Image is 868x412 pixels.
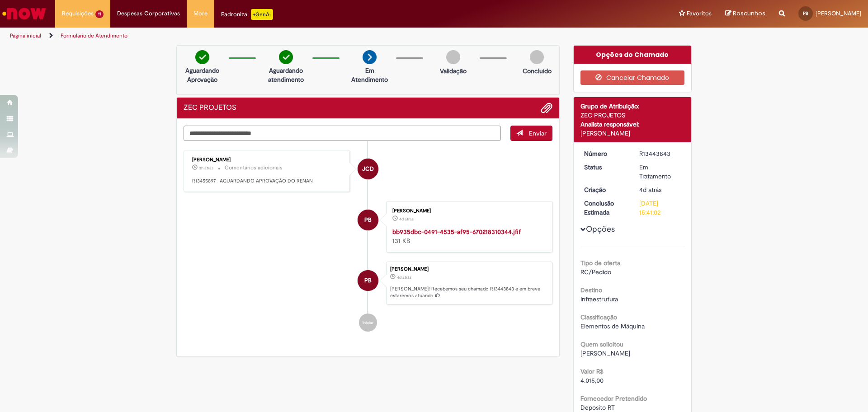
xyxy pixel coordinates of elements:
p: Concluído [523,66,552,75]
time: 25/08/2025 11:40:56 [399,216,414,222]
span: Enviar [529,129,547,137]
span: Favoritos [687,9,712,18]
span: 4d atrás [399,216,414,222]
p: Aguardando atendimento [264,66,308,84]
span: RC/Pedido [580,268,611,276]
span: 4d atrás [397,275,411,280]
p: +GenAi [251,9,273,20]
time: 28/08/2025 08:53:57 [199,165,213,171]
img: img-circle-grey.png [446,50,460,64]
dt: Status [577,163,633,172]
dt: Criação [577,185,633,194]
span: Deposito RT [580,403,615,412]
p: Aguardando Aprovação [180,66,224,84]
span: Despesas Corporativas [117,9,180,18]
img: check-circle-green.png [195,50,209,64]
a: Rascunhos [725,9,765,18]
div: [DATE] 15:41:02 [639,199,681,217]
div: R13443843 [639,149,681,158]
p: [PERSON_NAME]! Recebemos seu chamado R13443843 e em breve estaremos atuando. [390,286,547,300]
p: Em Atendimento [348,66,392,84]
b: Destino [580,286,602,294]
a: Página inicial [10,32,41,39]
div: Grupo de Atribuição: [580,102,685,111]
span: 4.015,00 [580,376,604,384]
div: [PERSON_NAME] [192,157,343,163]
ul: Trilhas de página [7,28,572,44]
span: More [193,9,208,18]
div: [PERSON_NAME] [390,267,547,272]
p: Validação [440,66,467,75]
dt: Conclusão Estimada [577,199,633,217]
button: Cancelar Chamado [580,70,685,85]
span: Elementos de Máquina [580,322,645,330]
small: Comentários adicionais [225,164,283,172]
b: Valor R$ [580,367,604,375]
li: Paulo Eduardo Bueno Braz [184,262,552,305]
div: Analista responsável: [580,120,685,129]
span: PB [364,209,372,231]
span: PB [803,10,808,16]
div: Paulo Eduardo Bueno Braz [358,270,378,291]
time: 25/08/2025 11:40:58 [397,275,411,280]
b: Quem solicitou [580,340,623,348]
span: JCD [362,158,374,180]
span: [PERSON_NAME] [580,349,630,357]
img: ServiceNow [1,5,47,23]
img: arrow-next.png [363,50,377,64]
button: Adicionar anexos [541,102,552,114]
b: Fornecedor Pretendido [580,394,647,403]
div: Padroniza [221,9,273,20]
span: Infraestrutura [580,295,618,303]
span: 3h atrás [199,165,213,171]
div: 25/08/2025 11:40:58 [639,185,681,194]
a: bb935dbc-0491-4535-af95-670218310344.jfif [392,228,521,236]
span: 11 [95,10,104,18]
div: Paulo Eduardo Bueno Braz [358,210,378,230]
b: Tipo de oferta [580,259,620,267]
div: Em Tratamento [639,163,681,181]
textarea: Digite sua mensagem aqui... [184,126,501,141]
span: [PERSON_NAME] [816,9,861,17]
span: Rascunhos [733,9,765,18]
div: [PERSON_NAME] [580,129,685,138]
b: Classificação [580,313,617,321]
button: Enviar [510,126,552,141]
span: PB [364,270,372,291]
div: [PERSON_NAME] [392,208,543,214]
p: R13455897- AGUARDANDO APROVAÇÃO DO RENAN [192,178,343,185]
ul: Histórico de tíquete [184,141,552,341]
div: 131 KB [392,227,543,245]
h2: ZEC PROJETOS Histórico de tíquete [184,104,236,112]
a: Formulário de Atendimento [61,32,127,39]
img: img-circle-grey.png [530,50,544,64]
span: Requisições [62,9,94,18]
time: 25/08/2025 11:40:58 [639,186,661,194]
span: 4d atrás [639,186,661,194]
div: Jose Carlos Dos Santos Filho [358,159,378,179]
dt: Número [577,149,633,158]
div: ZEC PROJETOS [580,111,685,120]
div: Opções do Chamado [574,46,692,64]
img: check-circle-green.png [279,50,293,64]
